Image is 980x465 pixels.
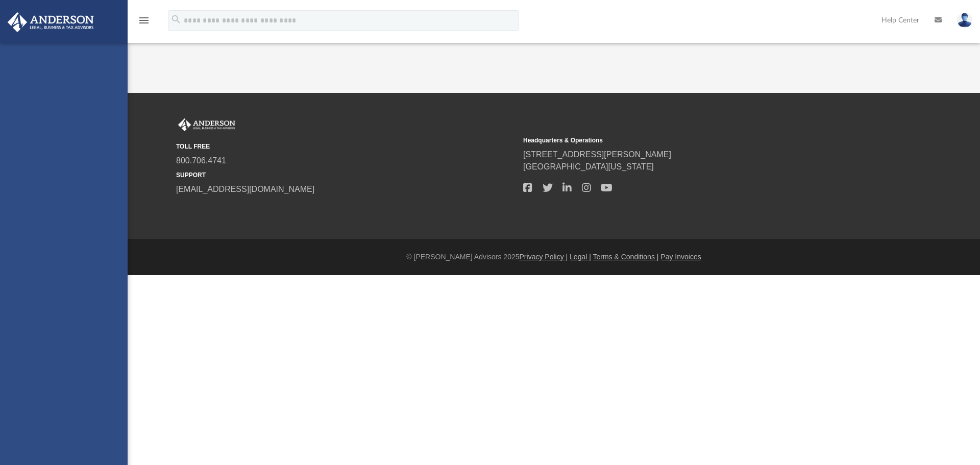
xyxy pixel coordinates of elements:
i: search [170,14,182,25]
small: Headquarters & Operations [523,136,863,145]
a: Pay Invoices [660,253,701,261]
small: SUPPORT [176,170,516,180]
i: menu [138,14,150,27]
a: Privacy Policy | [520,253,568,261]
small: TOLL FREE [176,142,516,151]
img: Anderson Advisors Platinum Portal [5,12,97,32]
a: [STREET_ADDRESS][PERSON_NAME] [523,150,671,159]
a: Legal | [570,253,591,261]
img: User Pic [957,13,972,28]
img: Anderson Advisors Platinum Portal [176,118,237,132]
a: Terms & Conditions | [593,253,659,261]
div: © [PERSON_NAME] Advisors 2025 [128,252,980,262]
a: [GEOGRAPHIC_DATA][US_STATE] [523,162,654,171]
a: 800.706.4741 [176,156,226,165]
a: menu [138,19,150,27]
a: [EMAIL_ADDRESS][DOMAIN_NAME] [176,185,314,193]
